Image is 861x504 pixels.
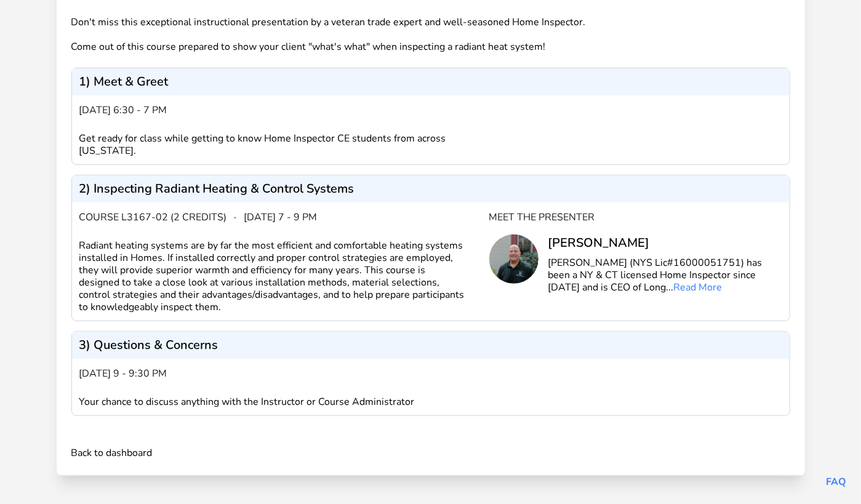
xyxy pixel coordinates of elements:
p: [PERSON_NAME] (NYS Lic#16000051751) has been a NY & CT licensed Home Inspector since [DATE] and i... [548,257,782,294]
span: [DATE] 7 - 9 pm [244,210,318,225]
div: Get ready for class while getting to know Home Inspector CE students from across [US_STATE]. [79,132,489,157]
span: [DATE] 6:30 - 7 pm [79,103,167,118]
a: FAQ [826,475,846,489]
span: Course L3167-02 (2 credits) [79,210,227,225]
div: Radiant heating systems are by far the most efficient and comfortable heating systems installed i... [79,239,489,313]
div: [PERSON_NAME] [548,234,782,252]
img: Chris Long [489,234,539,284]
div: Meet the Presenter [489,210,782,225]
span: · [234,210,237,225]
p: 2) Inspecting Radiant Heating & Control Systems [79,183,354,195]
a: Back to dashboard [71,446,153,460]
div: Your chance to discuss anything with the Instructor or Course Administrator [79,396,489,408]
p: 3) Questions & Concerns [79,339,218,351]
p: 1) Meet & Greet [79,76,169,88]
span: [DATE] 9 - 9:30 pm [79,366,167,381]
div: Don't miss this exceptional instructional presentation by a veteran trade expert and well-seasone... [71,16,611,53]
a: Read More [674,281,723,294]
